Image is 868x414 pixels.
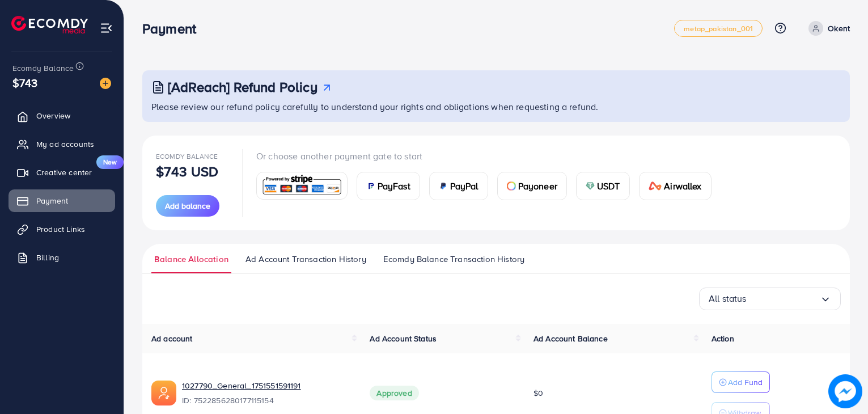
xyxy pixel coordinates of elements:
a: cardUSDT [576,172,630,200]
span: All status [709,290,747,307]
a: Okent [804,21,850,36]
span: Action [712,333,734,344]
span: Approved [370,386,418,400]
p: Please review our refund policy carefully to understand your rights and obligations when requesti... [151,100,843,113]
span: Airwallex [664,179,701,193]
a: card [256,172,348,200]
img: ic-ads-acc.e4c84228.svg [151,381,176,405]
span: Payment [36,195,68,206]
img: logo [11,16,88,33]
img: image [100,78,111,89]
span: $0 [533,387,543,399]
a: Payment [9,189,115,212]
span: Add balance [165,200,210,212]
p: Okent [828,22,850,35]
a: cardPayoneer [497,172,567,200]
span: PayFast [378,179,410,193]
span: Overview [36,110,70,121]
a: Overview [9,104,115,127]
span: $743 [12,74,38,91]
a: 1027790_General_1751551591191 [182,380,352,391]
span: Payoneer [518,179,557,193]
h3: [AdReach] Refund Policy [168,79,317,95]
div: <span class='underline'>1027790_General_1751551591191</span></br>7522856280177115154 [182,380,352,406]
p: $743 USD [156,164,218,178]
p: Add Fund [728,375,763,389]
span: Ad account [151,333,193,344]
img: card [586,181,595,191]
span: Creative center [36,167,92,178]
img: card [507,181,516,191]
a: Creative centerNew [9,161,115,184]
span: Ecomdy Balance [12,62,74,74]
a: Product Links [9,218,115,240]
img: card [439,181,448,191]
span: Ad Account Transaction History [245,253,366,265]
span: My ad accounts [36,138,94,150]
a: Billing [9,246,115,269]
button: Add Fund [712,371,770,393]
img: card [649,181,662,191]
span: Balance Allocation [154,253,228,265]
img: card [260,174,344,198]
span: Ad Account Balance [533,333,608,344]
a: cardPayPal [429,172,488,200]
span: Ecomdy Balance Transaction History [383,253,524,265]
div: Search for option [699,288,841,310]
h3: Payment [142,20,205,37]
img: card [366,181,375,191]
button: Add balance [156,195,219,217]
a: My ad accounts [9,133,115,155]
input: Search for option [747,290,820,307]
a: cardPayFast [357,172,420,200]
span: New [96,155,124,169]
a: cardAirwallex [639,172,712,200]
img: menu [100,22,113,35]
span: ID: 7522856280177115154 [182,395,352,406]
span: Billing [36,252,59,263]
span: Ad Account Status [370,333,437,344]
p: Or choose another payment gate to start [256,149,721,163]
span: Product Links [36,223,85,235]
span: Ecomdy Balance [156,151,218,161]
a: metap_pakistan_001 [674,20,763,37]
span: USDT [597,179,620,193]
span: metap_pakistan_001 [684,25,753,32]
img: image [828,374,862,408]
span: PayPal [450,179,479,193]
